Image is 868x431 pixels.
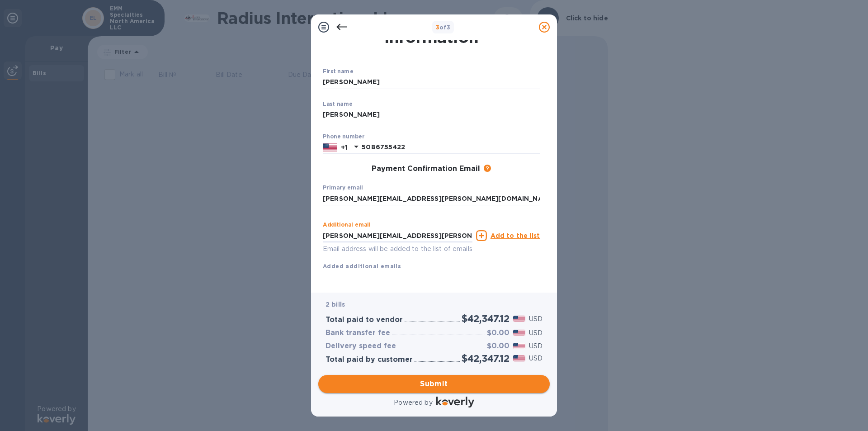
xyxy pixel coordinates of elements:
[529,341,542,351] p: USD
[325,316,403,324] h3: Total paid to vendor
[491,232,540,239] u: Add to the list
[513,316,525,322] img: USD
[529,354,542,363] p: USD
[325,329,390,337] h3: Bank transfer fee
[513,355,525,361] img: USD
[318,375,550,393] button: Submit
[462,353,509,364] h2: $42,347.12
[487,329,509,337] h3: $0.00
[513,343,525,349] img: USD
[325,301,345,308] b: 2 bills
[462,313,509,324] h2: $42,347.12
[325,379,542,389] span: Submit
[529,314,542,324] p: USD
[323,263,401,270] b: Added additional emails
[323,76,540,89] input: Enter your first name
[323,229,472,242] input: Enter additional email
[323,192,540,205] input: Enter your primary email
[487,342,509,350] h3: $0.00
[323,223,371,228] label: Additional email
[323,108,540,122] input: Enter your last name
[323,244,472,254] p: Email address will be added to the list of emails
[394,398,432,407] p: Powered by
[323,185,363,191] label: Primary email
[323,69,353,75] label: First name
[513,330,525,336] img: USD
[341,143,347,152] p: +1
[323,101,353,107] label: Last name
[323,134,364,139] label: Phone number
[436,24,439,31] span: 3
[436,24,451,31] b: of 3
[325,342,396,350] h3: Delivery speed fee
[362,141,540,154] input: Enter your phone number
[529,328,542,338] p: USD
[323,142,337,152] img: US
[325,355,413,364] h3: Total paid by customer
[323,9,540,47] h1: Payment Contact Information
[436,397,474,407] img: Logo
[372,165,480,173] h3: Payment Confirmation Email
